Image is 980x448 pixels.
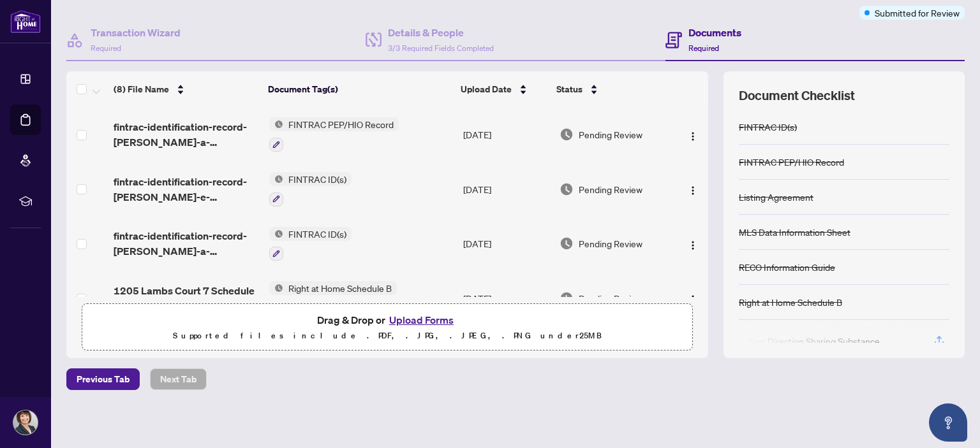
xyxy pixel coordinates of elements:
img: Document Status [560,127,574,141]
th: Document Tag(s) [263,71,456,107]
span: Pending Review [579,182,642,196]
span: Previous Tab [77,369,130,389]
button: Status IconFINTRAC ID(s) [269,227,352,261]
span: 3/3 Required Fields Completed [388,43,494,53]
span: FINTRAC ID(s) [283,227,352,241]
div: Right at Home Schedule B [739,295,842,309]
button: Next Tab [150,368,207,390]
button: Status IconRight at Home Schedule B [269,281,397,315]
span: Pending Review [579,291,642,305]
span: (8) File Name [114,82,169,96]
img: Status Icon [269,281,283,295]
button: Logo [683,179,703,199]
button: Previous Tab [66,368,140,390]
span: Pending Review [579,236,642,250]
img: Document Status [560,182,574,196]
button: Upload Forms [385,312,457,328]
p: Supported files include .PDF, .JPG, .JPEG, .PNG under 25 MB [90,328,685,343]
span: fintrac-identification-record-[PERSON_NAME]-a-[PERSON_NAME]-20250824-165243.pdf [114,119,258,150]
img: Status Icon [269,117,283,131]
span: FINTRAC PEP/HIO Record [283,117,399,131]
h4: Documents [688,25,741,40]
h4: Details & People [388,25,494,40]
button: Logo [683,288,703,308]
span: Required [688,43,719,53]
td: [DATE] [458,271,554,326]
img: Document Status [560,236,574,250]
img: Profile Icon [13,410,38,435]
td: [DATE] [458,107,554,162]
div: Listing Agreement [739,190,813,204]
button: Status IconFINTRAC PEP/HIO Record [269,117,399,152]
button: Status IconFINTRAC ID(s) [269,172,352,206]
span: Pending Review [579,127,642,141]
img: Logo [688,131,698,141]
img: Logo [688,240,698,250]
h4: Transaction Wizard [91,25,181,40]
span: Required [91,43,121,53]
button: Logo [683,124,703,145]
button: Logo [683,233,703,254]
th: (8) File Name [108,71,263,107]
div: FINTRAC ID(s) [739,120,797,134]
img: Logo [688,185,698,196]
span: Status [556,82,583,96]
img: Logo [688,294,698,305]
div: MLS Data Information Sheet [739,225,850,239]
span: Drag & Drop orUpload FormsSupported files include .PDF, .JPG, .JPEG, .PNG under25MB [82,304,692,351]
div: FINTRAC PEP/HIO Record [739,155,844,169]
img: Status Icon [269,172,283,186]
img: Document Status [560,291,574,305]
span: fintrac-identification-record-[PERSON_NAME]-a-[PERSON_NAME]-20250823-170745.pdf [114,228,258,259]
span: Upload Date [461,82,512,96]
span: Document Checklist [739,87,855,105]
span: FINTRAC ID(s) [283,172,352,186]
span: Submitted for Review [875,6,960,20]
div: RECO Information Guide [739,260,835,274]
span: Right at Home Schedule B [283,281,397,295]
th: Status [551,71,671,107]
th: Upload Date [456,71,551,107]
span: 1205 Lambs Court 7 Schedule B.pdf [114,283,258,314]
td: [DATE] [458,162,554,217]
img: Status Icon [269,227,283,241]
button: Open asap [929,403,967,442]
span: Drag & Drop or [317,312,457,328]
img: logo [10,10,41,33]
td: [DATE] [458,217,554,271]
span: fintrac-identification-record-[PERSON_NAME]-e-[PERSON_NAME]-20250823-170732.pdf [114,174,258,205]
